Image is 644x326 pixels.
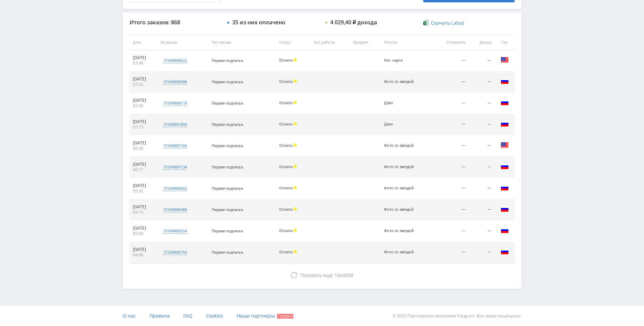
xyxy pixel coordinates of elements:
[237,312,275,319] span: Наши партнеры
[149,312,170,319] span: Правила
[206,306,223,326] a: Cookies
[183,306,192,326] a: FAQ
[206,312,223,319] span: Cookies
[325,306,521,326] div: © 2025 Партнёрская программа Edugram. Все права защищены.
[123,312,136,319] span: О нас
[123,306,136,326] a: О нас
[277,314,293,319] span: Скидки
[237,306,293,326] a: Наши партнеры Скидки
[149,306,170,326] a: Правила
[183,312,192,319] span: FAQ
